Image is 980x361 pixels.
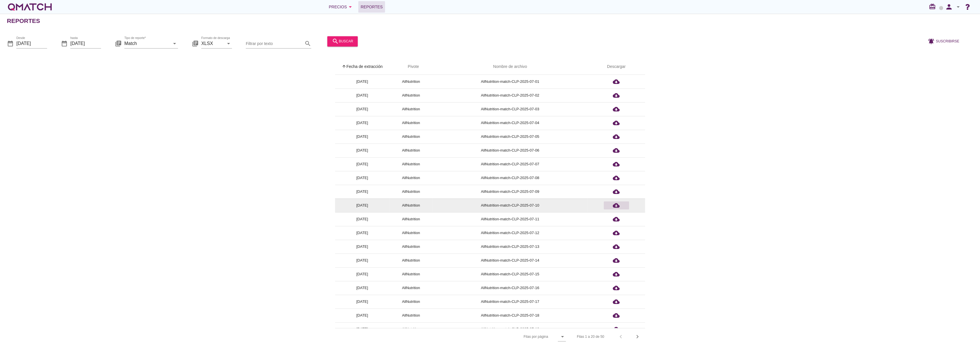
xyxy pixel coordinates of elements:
td: AllNutrition [390,144,433,157]
td: AllNutrition [390,322,433,336]
td: AllNutrition-match-CLP-2025-07-19 [433,322,588,336]
i: notifications_active [928,38,936,45]
td: [DATE] [335,157,390,171]
td: AllNutrition [390,130,433,144]
th: Descargar: Not sorted. [588,59,645,75]
i: cloud_download [613,216,620,223]
td: [DATE] [335,144,390,157]
i: cloud_download [613,243,620,250]
td: AllNutrition [390,157,433,171]
span: Suscribirse [936,39,959,44]
i: library_books [115,40,122,47]
th: Pivote: Not sorted. Activate to sort ascending. [390,59,433,75]
td: [DATE] [335,240,390,254]
td: AllNutrition-match-CLP-2025-07-06 [433,144,588,157]
i: cloud_download [613,161,620,168]
i: cloud_download [613,133,620,140]
td: AllNutrition [390,212,433,226]
i: cloud_download [613,147,620,154]
i: arrow_drop_down [171,40,178,47]
td: [DATE] [335,295,390,309]
input: Formato de descarga [201,39,224,48]
a: Reportes [358,1,385,13]
td: [DATE] [335,75,390,89]
input: hasta [70,39,101,48]
i: cloud_download [613,92,620,99]
td: [DATE] [335,130,390,144]
td: AllNutrition-match-CLP-2025-07-12 [433,226,588,240]
td: [DATE] [335,267,390,281]
i: cloud_download [613,271,620,278]
td: AllNutrition [390,75,433,89]
i: cloud_download [613,312,620,319]
span: Reportes [361,3,383,10]
td: AllNutrition [390,240,433,254]
h2: Reportes [7,16,40,25]
td: AllNutrition [390,267,433,281]
i: cloud_download [613,326,620,333]
i: arrow_drop_down [559,333,566,340]
a: white-qmatch-logo [7,1,53,13]
div: Filas por página [466,328,566,345]
i: arrow_drop_down [955,3,962,10]
i: redeem [929,3,938,10]
i: cloud_download [613,257,620,264]
td: [DATE] [335,171,390,185]
td: AllNutrition [390,199,433,212]
div: Filas 1 a 20 de 50 [577,334,604,339]
td: AllNutrition-match-CLP-2025-07-08 [433,171,588,185]
td: [DATE] [335,322,390,336]
i: cloud_download [613,119,620,126]
button: Suscribirse [923,36,964,46]
td: AllNutrition [390,102,433,116]
i: cloud_download [613,202,620,209]
td: AllNutrition-match-CLP-2025-07-01 [433,75,588,89]
input: Tipo de reporte* [124,39,170,48]
td: [DATE] [335,254,390,267]
i: search [332,38,339,45]
td: AllNutrition [390,89,433,102]
th: Nombre de archivo: Not sorted. [433,59,588,75]
td: AllNutrition-match-CLP-2025-07-02 [433,89,588,102]
button: Precios [324,1,358,13]
button: Next page [633,331,643,342]
i: cloud_download [613,106,620,113]
td: [DATE] [335,226,390,240]
i: date_range [61,40,68,47]
th: Fecha de extracción: Sorted ascending. Activate to sort descending. [335,59,390,75]
td: [DATE] [335,281,390,295]
td: [DATE] [335,89,390,102]
td: AllNutrition [390,185,433,199]
td: AllNutrition-match-CLP-2025-07-05 [433,130,588,144]
i: search [304,40,311,47]
i: cloud_download [613,78,620,85]
td: [DATE] [335,116,390,130]
i: library_books [192,40,199,47]
td: AllNutrition-match-CLP-2025-07-17 [433,295,588,309]
td: AllNutrition [390,116,433,130]
td: AllNutrition [390,226,433,240]
div: buscar [332,38,353,45]
td: AllNutrition-match-CLP-2025-07-18 [433,309,588,322]
i: person [943,3,955,11]
input: Filtrar por texto [246,39,303,48]
td: AllNutrition [390,171,433,185]
td: AllNutrition-match-CLP-2025-07-07 [433,157,588,171]
td: [DATE] [335,102,390,116]
td: AllNutrition-match-CLP-2025-07-09 [433,185,588,199]
input: Desde [16,39,47,48]
i: date_range [7,40,14,47]
td: AllNutrition-match-CLP-2025-07-11 [433,212,588,226]
i: cloud_download [613,229,620,236]
td: AllNutrition [390,281,433,295]
td: AllNutrition [390,309,433,322]
i: arrow_drop_down [225,40,232,47]
td: AllNutrition-match-CLP-2025-07-16 [433,281,588,295]
td: AllNutrition-match-CLP-2025-07-13 [433,240,588,254]
i: cloud_download [613,174,620,181]
td: AllNutrition-match-CLP-2025-07-10 [433,199,588,212]
td: AllNutrition-match-CLP-2025-07-04 [433,116,588,130]
td: AllNutrition [390,254,433,267]
button: buscar [327,36,358,46]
